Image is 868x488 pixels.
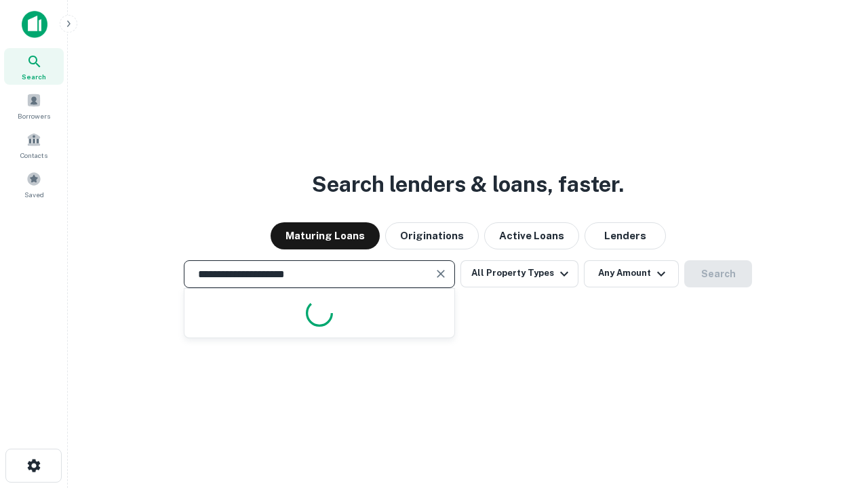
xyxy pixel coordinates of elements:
[271,222,380,249] button: Maturing Loans
[585,222,666,249] button: Lenders
[431,264,450,283] button: Clear
[4,166,64,203] a: Saved
[385,222,479,249] button: Originations
[800,380,868,445] iframe: Chat Widget
[22,11,47,38] img: capitalize-icon.png
[584,260,679,287] button: Any Amount
[24,189,44,200] span: Saved
[18,110,50,121] span: Borrowers
[4,127,64,163] a: Contacts
[20,150,47,161] span: Contacts
[4,48,64,85] a: Search
[484,222,579,249] button: Active Loans
[460,260,578,287] button: All Property Types
[22,71,46,82] span: Search
[4,87,64,124] a: Borrowers
[312,168,624,201] h3: Search lenders & loans, faster.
